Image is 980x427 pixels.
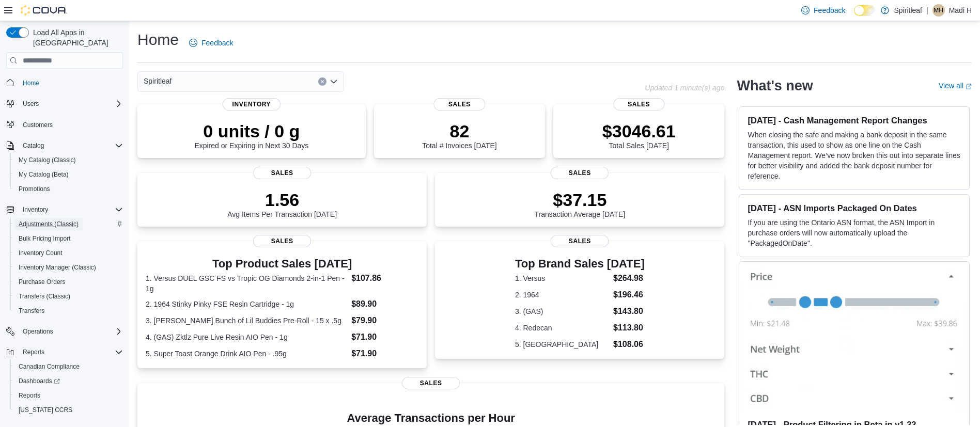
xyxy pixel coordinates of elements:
span: Transfers [14,305,123,317]
span: Dashboards [14,375,123,387]
span: Promotions [19,185,50,193]
span: MH [934,4,943,17]
span: Sales [253,167,311,179]
button: Clear input [318,77,326,86]
span: Dark Mode [854,16,854,17]
a: Transfers [14,305,49,317]
span: Users [19,98,123,110]
p: When closing the safe and making a bank deposit in the same transaction, this used to show as one... [748,130,961,181]
span: [US_STATE] CCRS [19,406,72,414]
span: Feedback [814,5,845,15]
button: Transfers [10,304,127,318]
dd: $71.90 [351,331,418,343]
a: Bulk Pricing Import [14,232,75,245]
dd: $79.90 [351,314,418,327]
button: Operations [19,325,57,338]
div: Total Sales [DATE] [602,121,676,150]
span: Inventory Manager (Classic) [19,263,96,272]
a: Adjustments (Classic) [14,218,83,230]
span: Catalog [19,139,123,152]
span: Bulk Pricing Import [19,234,71,243]
span: Transfers (Classic) [19,292,70,301]
a: My Catalog (Beta) [14,168,73,181]
span: Bulk Pricing Import [14,232,123,245]
h4: Average Transactions per Hour [146,412,716,424]
svg: External link [966,84,972,90]
button: My Catalog (Classic) [10,153,127,167]
span: Operations [23,327,53,336]
a: Canadian Compliance [14,360,84,373]
span: My Catalog (Beta) [19,170,69,179]
p: If you are using the Ontario ASN format, the ASN Import in purchase orders will now automatically... [748,217,961,248]
p: Updated 1 minute(s) ago [645,84,724,92]
a: Reports [14,389,44,402]
dt: 2. 1964 [515,290,609,300]
input: Dark Mode [854,5,876,16]
p: $37.15 [535,189,626,210]
span: Sales [402,377,460,389]
span: Sales [253,235,311,247]
dt: 2. 1964 Stinky Pinky FSE Resin Cartridge - 1g [146,299,347,309]
span: Feedback [201,38,233,48]
button: Inventory [19,203,52,216]
button: Reports [2,345,127,359]
span: Reports [19,391,40,400]
span: Canadian Compliance [14,360,123,373]
a: My Catalog (Classic) [14,154,80,166]
dt: 4. Redecan [515,323,609,333]
span: Canadian Compliance [19,362,80,371]
span: Home [19,76,123,89]
button: Operations [2,324,127,339]
dt: 3. [PERSON_NAME] Bunch of Lil Buddies Pre-Roll - 15 x .5g [146,315,347,326]
span: Washington CCRS [14,404,123,416]
button: Users [2,97,127,111]
button: Reports [19,346,49,358]
h1: Home [137,29,179,50]
span: Inventory [19,203,123,216]
button: Customers [2,117,127,132]
dt: 4. (GAS) Zktlz Pure Live Resin AIO Pen - 1g [146,332,347,342]
p: 0 units / 0 g [194,121,308,141]
h3: [DATE] - ASN Imports Packaged On Dates [748,203,961,213]
button: Home [2,75,127,90]
span: Inventory Count [14,247,123,259]
a: [US_STATE] CCRS [14,404,76,416]
dd: $143.80 [613,305,645,318]
button: Catalog [19,139,48,152]
dt: 1. Versus DUEL GSC FS vs Tropic OG Diamonds 2-in-1 Pen - 1g [146,273,347,294]
span: Inventory [23,205,48,214]
button: Catalog [2,138,127,153]
dd: $108.06 [613,338,645,351]
span: Reports [19,346,123,358]
span: Users [23,100,39,108]
dt: 5. Super Toast Orange Drink AIO Pen - .95g [146,349,347,359]
a: Inventory Manager (Classic) [14,261,100,274]
span: Adjustments (Classic) [14,218,123,230]
p: 1.56 [227,189,337,210]
span: Sales [551,235,609,247]
dd: $113.80 [613,322,645,334]
dd: $89.90 [351,298,418,310]
p: 82 [422,121,496,141]
button: My Catalog (Beta) [10,167,127,182]
h3: Top Brand Sales [DATE] [515,258,645,270]
span: Inventory Count [19,249,63,257]
button: Transfers (Classic) [10,289,127,304]
button: [US_STATE] CCRS [10,403,127,417]
button: Promotions [10,182,127,196]
div: Madi H [932,4,945,17]
dt: 5. [GEOGRAPHIC_DATA] [515,339,609,350]
a: Promotions [14,183,54,195]
span: Reports [23,348,44,356]
span: Dashboards [19,377,60,385]
dd: $71.90 [351,347,418,360]
button: Reports [10,388,127,403]
dt: 1. Versus [515,273,609,283]
button: Inventory Manager (Classic) [10,260,127,275]
a: Purchase Orders [14,276,70,288]
button: Adjustments (Classic) [10,217,127,231]
span: Home [23,79,39,87]
span: Sales [551,167,609,179]
span: Transfers (Classic) [14,290,123,303]
p: $3046.61 [602,121,676,141]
